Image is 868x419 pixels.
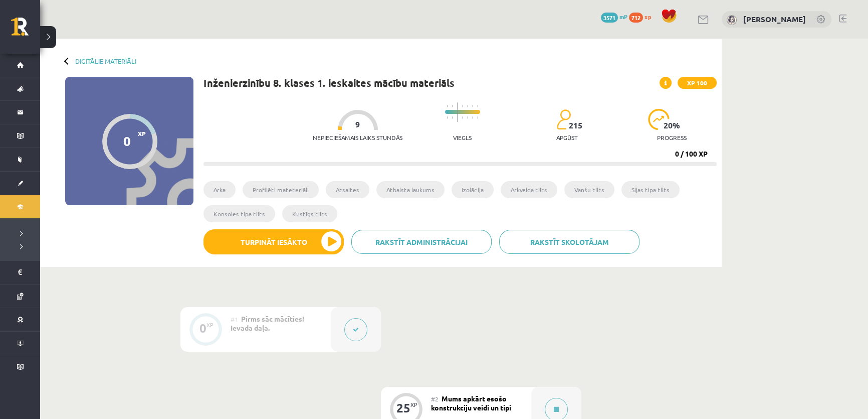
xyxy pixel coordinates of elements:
[619,13,627,21] span: mP
[472,116,473,119] img: icon-short-line-57e1e144782c952c97e751825c79c345078a6d821885a25fce030b3d8c18986b.svg
[431,394,511,412] span: Mums apkārt esošo konstrukciju veidi un tipi
[467,105,468,107] img: icon-short-line-57e1e144782c952c97e751825c79c345078a6d821885a25fce030b3d8c18986b.svg
[231,315,238,323] span: #1
[396,403,410,412] div: 25
[231,314,304,332] span: Pirms sāc mācīties! Ievada daļa.
[462,116,463,119] img: icon-short-line-57e1e144782c952c97e751825c79c345078a6d821885a25fce030b3d8c18986b.svg
[472,105,473,107] img: icon-short-line-57e1e144782c952c97e751825c79c345078a6d821885a25fce030b3d8c18986b.svg
[203,181,236,198] li: Arka
[326,181,369,198] li: Atsaites
[644,13,651,21] span: xp
[282,205,337,222] li: Kustīgs tilts
[657,134,687,141] p: progress
[556,134,578,141] p: apgūst
[556,109,571,130] img: students-c634bb4e5e11cddfef0936a35e636f08e4e9abd3cc4e673bd6f9a4125e45ecb1.svg
[75,57,136,65] a: Digitālie materiāli
[452,116,453,119] img: icon-short-line-57e1e144782c952c97e751825c79c345078a6d821885a25fce030b3d8c18986b.svg
[664,121,681,130] span: 20 %
[431,395,439,403] span: #2
[499,230,639,254] a: Rakstīt skolotājam
[629,13,643,23] span: 712
[447,116,448,119] img: icon-short-line-57e1e144782c952c97e751825c79c345078a6d821885a25fce030b3d8c18986b.svg
[376,181,445,198] li: Atbalsta laukums
[203,205,275,222] li: Konsoles tipa tilts
[11,18,40,43] a: Rīgas 1. Tālmācības vidusskola
[199,324,206,333] div: 0
[203,77,455,89] h1: Inženierzinību 8. klases 1. ieskaites mācību materiāls
[123,133,131,149] div: 0
[351,230,492,254] a: Rakstīt administrācijai
[355,120,360,129] span: 9
[462,105,463,107] img: icon-short-line-57e1e144782c952c97e751825c79c345078a6d821885a25fce030b3d8c18986b.svg
[410,402,417,407] div: XP
[452,181,494,198] li: Izolācija
[206,322,213,328] div: XP
[564,181,614,198] li: Vanšu tilts
[467,116,468,119] img: icon-short-line-57e1e144782c952c97e751825c79c345078a6d821885a25fce030b3d8c18986b.svg
[447,105,448,107] img: icon-short-line-57e1e144782c952c97e751825c79c345078a6d821885a25fce030b3d8c18986b.svg
[313,134,402,141] p: Nepieciešamais laiks stundās
[138,130,146,137] span: XP
[743,14,806,24] a: [PERSON_NAME]
[457,102,458,122] img: icon-long-line-d9ea69661e0d244f92f715978eff75569469978d946b2353a9bb055b3ed8787d.svg
[601,13,627,21] a: 3571 mP
[569,121,582,130] span: 215
[477,105,478,107] img: icon-short-line-57e1e144782c952c97e751825c79c345078a6d821885a25fce030b3d8c18986b.svg
[648,109,670,130] img: icon-progress-161ccf0a02000e728c5f80fcf4c31c7af3da0e1684b2b1d7c360e028c24a22f1.svg
[629,13,656,21] a: 712 xp
[452,105,453,107] img: icon-short-line-57e1e144782c952c97e751825c79c345078a6d821885a25fce030b3d8c18986b.svg
[727,15,737,25] img: Ketrija Kuguliņa
[203,229,344,254] button: Turpināt iesākto
[453,134,472,141] p: Viegls
[477,116,478,119] img: icon-short-line-57e1e144782c952c97e751825c79c345078a6d821885a25fce030b3d8c18986b.svg
[601,13,618,23] span: 3571
[621,181,680,198] li: Sijas tipa tilts
[243,181,319,198] li: Profilēti mateteriāli
[678,77,717,89] span: XP 100
[501,181,557,198] li: Arkveida tilts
